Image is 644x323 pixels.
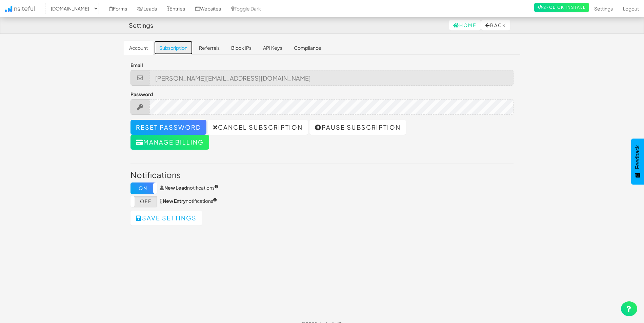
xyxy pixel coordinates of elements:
[226,41,257,55] a: Block IPs
[130,135,209,150] button: Manage billing
[130,170,514,179] h3: Notifications
[130,120,206,135] a: Reset password
[129,22,153,29] h4: Settings
[631,138,644,185] button: Feedback - Show survey
[124,41,153,55] a: Account
[130,91,153,98] label: Password
[160,198,217,204] span: notifications
[258,41,288,55] a: API Keys
[449,20,481,30] a: Home
[163,198,186,204] strong: New Entry
[130,62,143,68] label: Email
[160,185,218,191] span: notifications
[154,41,193,55] a: Subscription
[635,145,641,169] span: Feedback
[164,185,187,191] strong: New Lead
[149,70,514,86] input: john@doe.com
[130,182,157,194] label: On
[534,3,589,12] a: 2-Click Install
[130,196,157,207] label: Off
[5,6,12,12] img: icon.png
[194,41,225,55] a: Referrals
[288,41,327,55] a: Compliance
[130,211,202,225] button: Save settings
[309,120,406,135] a: Pause subscription
[481,20,510,30] button: Back
[208,120,308,135] a: Cancel subscription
